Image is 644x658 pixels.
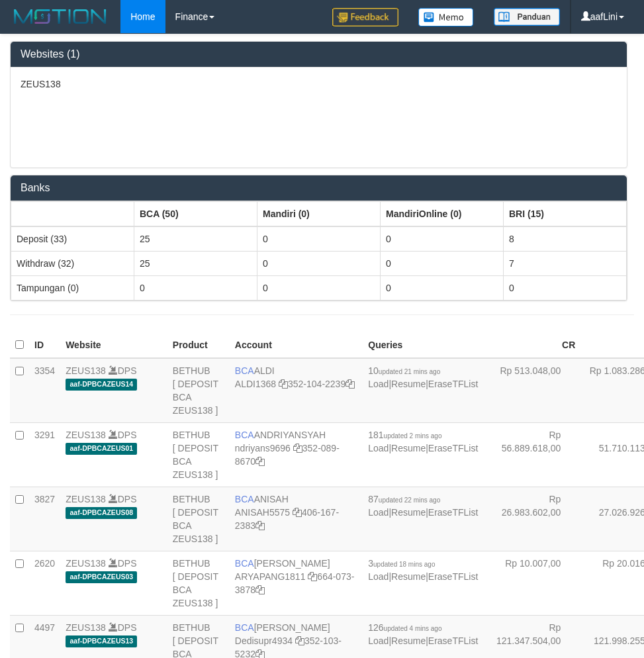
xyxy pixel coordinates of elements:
td: 0 [504,275,627,300]
td: 7 [504,251,627,275]
a: Copy ndriyans9696 to clipboard [293,443,302,453]
td: 2620 [29,551,60,615]
a: ZEUS138 [66,430,106,440]
th: Account [230,332,363,358]
td: DPS [60,358,167,423]
a: ndriyans9696 [235,443,291,453]
td: 25 [134,226,257,252]
a: ZEUS138 [66,365,106,376]
td: DPS [60,422,167,487]
span: aaf-DPBCAZEUS13 [66,635,137,647]
td: Rp 513.048,00 [483,358,580,423]
td: ANDRIYANSYAH 352-089-8670 [230,422,363,487]
td: Rp 10.007,00 [483,551,580,615]
a: ANISAH5575 [235,507,290,518]
a: ALDI1368 [235,379,276,389]
a: Load [368,507,389,518]
img: Button%20Memo.svg [418,8,474,26]
span: updated 18 mins ago [373,561,435,568]
a: Copy 3520898670 to clipboard [255,456,265,467]
th: Product [167,332,230,358]
span: | | [368,558,478,582]
a: EraseTFList [428,379,478,389]
td: 0 [257,275,381,300]
img: Feedback.jpg [332,8,398,26]
span: BCA [235,558,254,569]
td: 3291 [29,422,60,487]
td: Tampungan (0) [11,275,134,300]
td: BETHUB [ DEPOSIT BCA ZEUS138 ] [167,551,230,615]
img: panduan.png [494,8,560,26]
a: Copy ALDI1368 to clipboard [279,379,288,389]
h3: Banks [21,182,617,194]
a: ARYAPANG1811 [235,571,306,582]
td: ANISAH 406-167-2383 [230,487,363,551]
a: Copy ARYAPANG1811 to clipboard [308,571,317,582]
span: | | [368,430,478,453]
td: 0 [381,226,504,252]
td: [PERSON_NAME] 664-073-3878 [230,551,363,615]
span: BCA [235,494,254,504]
a: ZEUS138 [66,494,106,504]
td: BETHUB [ DEPOSIT BCA ZEUS138 ] [167,358,230,423]
td: DPS [60,551,167,615]
span: updated 21 mins ago [379,368,440,375]
td: Rp 26.983.602,00 [483,487,580,551]
span: | | [368,622,478,646]
td: Deposit (33) [11,226,134,252]
td: BETHUB [ DEPOSIT BCA ZEUS138 ] [167,487,230,551]
span: BCA [235,365,254,376]
span: updated 2 mins ago [384,432,442,440]
td: 3827 [29,487,60,551]
span: aaf-DPBCAZEUS01 [66,443,137,454]
td: 0 [257,226,381,252]
span: 126 [368,622,441,633]
td: 0 [257,251,381,275]
a: Resume [391,507,426,518]
a: EraseTFList [428,571,478,582]
th: Group: activate to sort column ascending [504,201,627,226]
span: BCA [235,622,254,633]
th: Group: activate to sort column ascending [134,201,257,226]
span: BCA [235,430,254,440]
img: MOTION_logo.png [10,7,111,26]
th: Queries [363,332,483,358]
a: Resume [391,635,426,646]
a: Copy 4061672383 to clipboard [255,520,265,531]
span: | | [368,494,478,518]
th: Group: activate to sort column ascending [381,201,504,226]
span: 3 [368,558,435,569]
a: Resume [391,571,426,582]
a: Copy Dedisupr4934 to clipboard [295,635,304,646]
td: Rp 56.889.618,00 [483,422,580,487]
span: aaf-DPBCAZEUS14 [66,379,137,390]
a: Copy 6640733878 to clipboard [255,585,265,595]
span: updated 4 mins ago [384,625,442,632]
a: Load [368,635,389,646]
span: 87 [368,494,440,504]
span: 10 [368,365,440,376]
th: Group: activate to sort column ascending [257,201,381,226]
span: 181 [368,430,441,440]
a: ZEUS138 [66,558,106,569]
td: 25 [134,251,257,275]
a: Copy 3521042239 to clipboard [345,379,355,389]
td: BETHUB [ DEPOSIT BCA ZEUS138 ] [167,422,230,487]
a: EraseTFList [428,507,478,518]
td: ALDI 352-104-2239 [230,358,363,423]
h3: Websites (1) [21,48,617,60]
span: updated 22 mins ago [379,496,440,504]
span: aaf-DPBCAZEUS03 [66,571,137,583]
td: 0 [381,275,504,300]
a: ZEUS138 [66,622,106,633]
td: 0 [381,251,504,275]
a: Dedisupr4934 [235,635,293,646]
td: 8 [504,226,627,252]
a: Copy ANISAH5575 to clipboard [293,507,302,518]
a: Resume [391,443,426,453]
td: Withdraw (32) [11,251,134,275]
a: EraseTFList [428,635,478,646]
th: ID [29,332,60,358]
th: Website [60,332,167,358]
td: DPS [60,487,167,551]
